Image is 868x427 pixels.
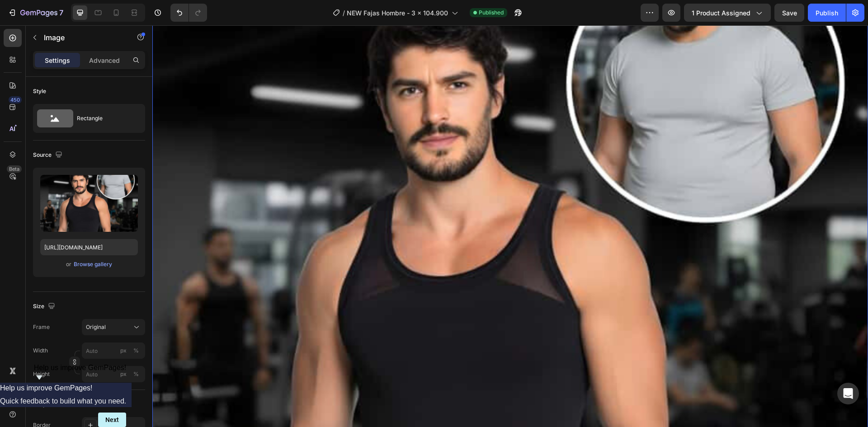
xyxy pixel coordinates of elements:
[33,149,64,161] div: Source
[33,300,57,313] div: Size
[7,165,22,173] div: Beta
[131,369,142,380] button: px
[59,7,63,18] p: 7
[120,347,127,355] div: px
[33,347,48,355] label: Width
[684,4,771,22] button: 1 product assigned
[86,323,106,331] span: Original
[9,96,22,103] div: 450
[479,9,504,17] span: Published
[133,347,139,355] div: %
[82,343,145,359] input: px%
[45,56,70,65] p: Settings
[89,56,120,65] p: Advanced
[131,345,142,356] button: px
[343,8,345,18] span: /
[77,108,132,129] div: Rectangle
[347,8,448,18] span: NEW Fajas Hombre - 3 x 104.900
[837,383,859,404] div: Open Intercom Messenger
[774,4,804,22] button: Save
[170,4,207,22] div: Undo/Redo
[44,32,121,43] p: Image
[133,370,139,378] div: %
[33,87,46,95] div: Style
[82,319,145,335] button: Original
[118,345,129,356] button: %
[4,4,67,22] button: 7
[808,4,846,22] button: Publish
[33,323,50,331] label: Frame
[66,259,71,270] span: or
[34,364,127,383] button: Show survey - Help us improve GemPages!
[152,25,868,427] iframe: Design area
[816,8,838,18] div: Publish
[34,364,127,371] span: Help us improve GemPages!
[782,9,797,17] span: Save
[40,175,138,232] img: preview-image
[692,8,750,18] span: 1 product assigned
[73,260,113,269] button: Browse gallery
[40,239,138,255] input: https://example.com/image.jpg
[74,260,112,268] div: Browse gallery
